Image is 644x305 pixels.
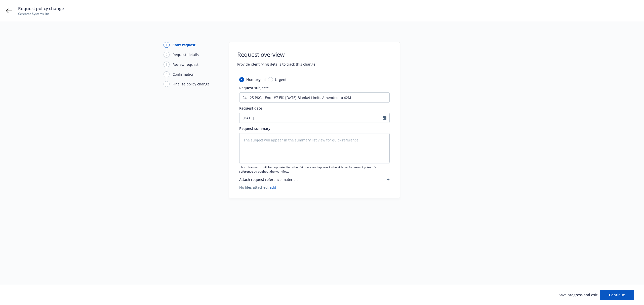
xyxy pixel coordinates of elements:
span: Provide identifying details to track this change. [237,62,316,67]
h1: Request overview [237,50,316,59]
input: MM/DD/YYYY [239,113,383,123]
div: Start request [173,42,195,47]
span: Non-urgent [246,77,266,82]
div: 1 [164,42,170,48]
span: No files attached. [239,185,390,190]
span: Request subject* [239,85,269,90]
div: 5 [164,81,170,87]
button: Save progress and exit [559,290,598,300]
span: Request date [239,106,262,111]
a: add [270,185,276,190]
input: The subject will appear in the summary list view for quick reference. [239,92,390,103]
span: Cerebras Systems, Inc [18,12,64,16]
div: Finalize policy change [173,81,210,87]
span: This information will be populated into the SSC case and appear in the sidebar for servicing team... [239,165,390,174]
div: Request details [173,52,199,57]
svg: Calendar [383,116,386,120]
span: Urgent [275,77,287,82]
span: Attach request reference materials [239,177,298,182]
span: Request policy change [18,6,64,12]
div: Confirmation [173,72,194,77]
div: Review request [173,62,198,67]
span: Request summary [239,126,270,131]
div: 2 [164,52,170,58]
input: Urgent [268,77,273,82]
span: Continue [609,292,625,297]
div: 4 [164,71,170,77]
button: Continue [600,290,634,300]
input: Non-urgent [239,77,244,82]
span: Save progress and exit [559,292,598,297]
div: 3 [164,62,170,67]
